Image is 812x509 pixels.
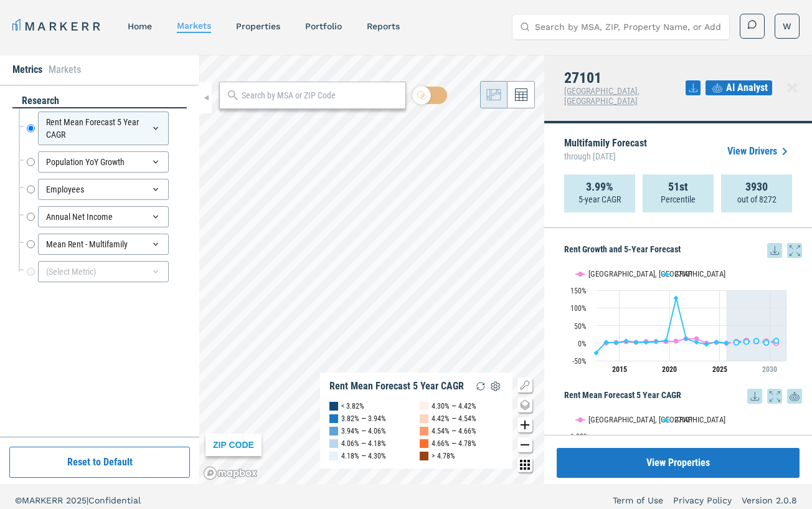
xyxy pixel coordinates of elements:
[664,338,669,343] path: Thursday, 29 Aug, 20:00, 7.06. 27101.
[588,415,725,424] text: [GEOGRAPHIC_DATA], [GEOGRAPHIC_DATA]
[432,412,476,425] div: 4.42% — 4.54%
[564,70,686,86] h4: 27101
[535,14,722,39] input: Search by MSA, ZIP, Property Name, or Address
[242,89,399,102] input: Search by MSA or ZIP Code
[564,138,647,164] p: Multifamily Forecast
[557,448,800,478] button: View Properties
[714,340,719,345] path: Thursday, 29 Aug, 20:00, 3.3. 27101.
[305,21,342,31] a: Portfolio
[673,494,732,507] a: Privacy Policy
[564,258,793,383] svg: Interactive chart
[473,379,488,394] img: Reload Legend
[604,340,609,345] path: Thursday, 29 Aug, 20:00, 2.71. 27101.
[488,379,503,394] img: Settings
[783,20,791,32] span: W
[684,336,689,341] path: Sunday, 29 Aug, 20:00, 12.4. 27101.
[341,425,386,437] div: 3.94% — 4.06%
[634,340,639,345] path: Monday, 29 Aug, 20:00, 2.4. 27101.
[727,144,792,159] a: View Drivers
[762,365,777,374] tspan: 2030
[661,193,696,206] p: Percentile
[734,338,779,345] g: 27101, line 4 of 4 with 5 data points.
[614,340,619,345] path: Friday, 29 Aug, 20:00, 0.9. 27101.
[38,179,169,200] div: Employees
[38,151,169,173] div: Population YoY Growth
[574,322,587,331] text: 50%
[432,437,476,450] div: 4.66% — 4.78%
[38,261,169,282] div: (Select Metric)
[205,434,262,456] div: ZIP CODE
[704,342,709,347] path: Tuesday, 29 Aug, 20:00, -3.57. 27101.
[764,340,769,345] path: Wednesday, 29 Aug, 20:00, 1.32. 27101.
[341,400,364,412] div: < 3.82%
[754,338,759,343] path: Tuesday, 29 Aug, 20:00, 6.29. 27101.
[662,365,677,374] tspan: 2020
[576,269,649,278] button: Show Winston-Salem, NC
[570,287,587,295] text: 150%
[644,340,649,345] path: Tuesday, 29 Aug, 20:00, 2.26. 27101.
[578,193,621,206] p: 5-year CAGR
[594,350,599,355] path: Wednesday, 29 Aug, 20:00, -27.83. 27101.
[712,365,727,374] tspan: 2025
[9,447,190,478] button: Reset to Default
[564,258,802,383] div: Rent Growth and 5-Year Forecast. Highcharts interactive chart.
[341,437,386,450] div: 4.06% — 4.18%
[38,112,169,145] div: Rent Mean Forecast 5 Year CAGR
[726,80,768,95] span: AI Analyst
[517,457,532,472] button: Other options map button
[517,417,532,432] button: Zoom in map button
[572,357,587,366] text: -50%
[12,17,103,35] a: MARKERR
[674,415,693,424] text: 27101
[612,365,627,374] tspan: 2015
[203,466,258,480] a: Mapbox logo
[199,55,544,484] canvas: Map
[564,389,802,404] h5: Rent Mean Forecast 5 Year CAGR
[88,495,141,505] span: Confidential
[744,339,749,344] path: Sunday, 29 Aug, 20:00, 3.98. 27101.
[341,450,386,462] div: 4.18% — 4.30%
[517,437,532,452] button: Zoom out map button
[737,193,777,206] p: out of 8272
[564,243,802,258] h5: Rent Growth and 5-Year Forecast
[578,340,587,348] text: 0%
[236,21,280,31] a: properties
[66,495,88,505] span: 2025 |
[564,86,640,106] span: [GEOGRAPHIC_DATA], [GEOGRAPHIC_DATA]
[128,21,152,31] a: home
[742,494,797,507] a: Version 2.0.8
[674,338,679,343] path: Saturday, 29 Aug, 20:00, 5.62. Winston-Salem, NC.
[38,234,169,255] div: Mean Rent - Multifamily
[706,80,772,95] button: AI Analyst
[432,400,476,412] div: 4.30% — 4.42%
[177,21,211,31] a: markets
[12,94,187,108] div: research
[586,181,613,193] strong: 3.99%
[674,295,679,300] path: Saturday, 29 Aug, 20:00, 127.96. 27101.
[570,432,588,441] text: 6.00%
[12,62,42,77] li: Metrics
[367,21,400,31] a: reports
[432,450,455,462] div: > 4.78%
[22,495,66,505] span: MARKERR
[341,412,386,425] div: 3.82% — 3.94%
[613,494,663,507] a: Term of Use
[624,338,629,343] path: Saturday, 29 Aug, 20:00, 6.24. 27101.
[570,304,587,313] text: 100%
[517,397,532,412] button: Change style map button
[694,340,699,345] path: Monday, 29 Aug, 20:00, 2.44. 27101.
[745,181,768,193] strong: 3930
[432,425,476,437] div: 4.54% — 4.66%
[564,148,647,164] span: through [DATE]
[734,340,739,345] path: Saturday, 29 Aug, 20:00, 1.87. 27101.
[329,380,464,392] div: Rent Mean Forecast 5 Year CAGR
[775,14,800,39] button: W
[15,495,22,505] span: ©
[668,181,688,193] strong: 51st
[517,378,532,392] button: Show/Hide Legend Map Button
[38,206,169,227] div: Annual Net Income
[588,269,725,278] text: [GEOGRAPHIC_DATA], [GEOGRAPHIC_DATA]
[49,62,81,77] li: Markets
[724,340,729,345] path: Friday, 29 Aug, 20:00, 0.57. 27101.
